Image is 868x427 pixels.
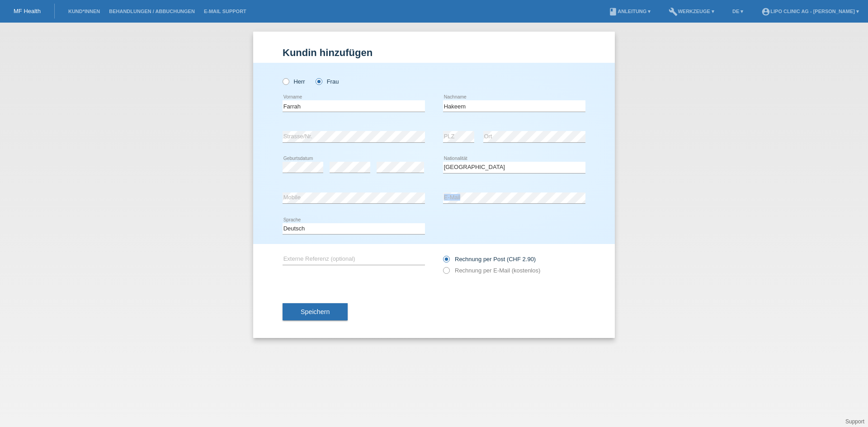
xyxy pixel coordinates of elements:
a: buildWerkzeuge ▾ [664,9,719,14]
a: Behandlungen / Abbuchungen [104,9,199,14]
input: Rechnung per E-Mail (kostenlos) [443,267,449,278]
i: build [669,7,678,16]
a: bookAnleitung ▾ [604,9,655,14]
button: Speichern [283,303,348,320]
label: Frau [316,78,339,85]
a: account_circleLIPO CLINIC AG - [PERSON_NAME] ▾ [757,9,863,14]
h1: Kundin hinzufügen [283,47,585,58]
a: E-Mail Support [199,9,251,14]
i: book [609,7,618,16]
label: Herr [283,78,305,85]
input: Herr [283,78,288,84]
i: account_circle [761,7,770,16]
input: Frau [316,78,321,84]
a: Kund*innen [64,9,104,14]
label: Rechnung per E-Mail (kostenlos) [443,267,540,274]
a: MF Health [14,8,41,14]
input: Rechnung per Post (CHF 2.90) [443,256,449,267]
span: Speichern [301,308,330,315]
a: Support [845,418,864,425]
a: DE ▾ [728,9,748,14]
label: Rechnung per Post (CHF 2.90) [443,256,536,263]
